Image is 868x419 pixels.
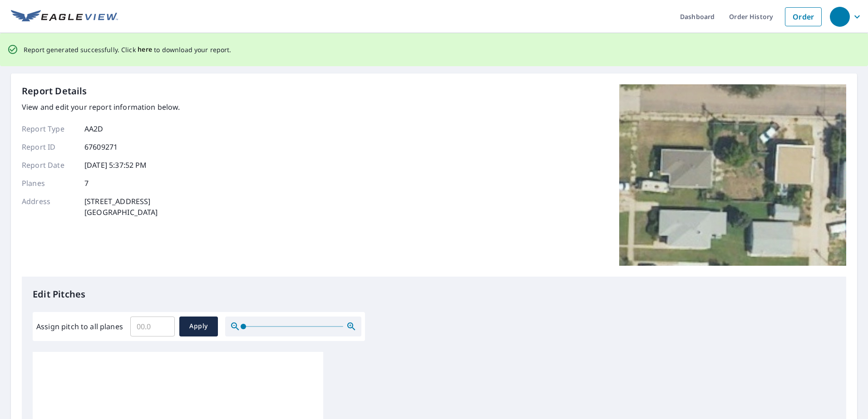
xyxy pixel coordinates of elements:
p: Planes [22,178,76,189]
p: Address [22,196,76,218]
p: [STREET_ADDRESS] [GEOGRAPHIC_DATA] [84,196,158,218]
label: Assign pitch to all planes [36,321,123,332]
button: here [138,44,153,55]
p: Report Details [22,84,87,98]
p: [DATE] 5:37:52 PM [84,160,147,171]
span: Apply [187,321,211,332]
a: Order [785,7,822,26]
p: 7 [84,178,89,189]
button: Apply [179,317,218,336]
p: Report ID [22,141,76,152]
p: 67609271 [84,141,118,152]
p: Report generated successfully. Click to download your report. [24,44,232,55]
p: View and edit your report information below. [22,102,180,112]
img: EV Logo [11,10,118,24]
p: AA2D [84,123,104,134]
img: Top image [619,84,846,266]
p: Edit Pitches [33,287,835,301]
input: 00.0 [130,314,175,339]
p: Report Date [22,160,76,171]
p: Report Type [22,123,76,134]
